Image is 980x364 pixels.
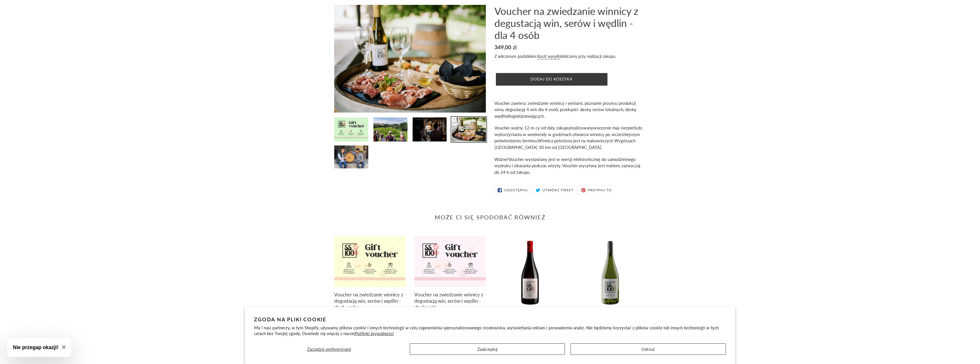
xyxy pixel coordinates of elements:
span: długodojrzewających. [507,114,545,119]
span: do wykorzystania w weekendy w godzinach otwarcia winnicy po wcześniejszym potwierdzeniu terminu. [494,125,642,150]
span: Winnica położona jest na malowniczych Wzgórzach [GEOGRAPHIC_DATA] 30 km od [GEOGRAPHIC_DATA]. [494,138,635,150]
span: Udostępnij [504,188,528,192]
a: Koszt wysyłki [537,54,561,59]
img: Załaduj obraz do przeglądarki galerii, Voucher na zwiedzanie winnicy z degustacją win, serów i wę... [373,117,408,142]
div: Z wliczonym podatkiem. obliczony przy realizacji zakupu. [494,53,646,59]
img: Załaduj obraz do przeglądarki galerii, Voucher na zwiedzanie winnicy z degustacją win, serów i wę... [412,117,447,142]
span: w [593,125,597,130]
h1: Voucher na zwiedzanie winnicy z degustacją win, serów i wędlin - dla 4 osób [494,5,646,41]
img: Załaduj obraz do przeglądarki galerii, Voucher na zwiedzanie winnicy z degustacją win, serów i wę... [451,117,486,142]
p: Voucher zawiera: zwiedzanie winnicy i winiarni, poznanie procesu produkcji wina, degustację 4 win... [494,100,646,119]
span: Przypnij to [588,188,612,192]
span: Voucher ważny 12 m-cy od daty zakupu [494,125,569,130]
p: My i nasi partnerzy, w tym Shopify, używamy plików cookie i innych technologii w celu zapewnienia... [254,325,726,336]
span: (realizowany [569,125,593,130]
img: Załaduj obraz do przeglądarki galerii, Voucher na zwiedzanie winnicy z degustacją win, serów i wę... [334,117,369,142]
img: Załaduj obraz do przeglądarki galerii, Voucher na zwiedzanie winnicy z degustacją win, serów i wę... [334,145,369,169]
a: Polityki prywatności [355,331,394,336]
span: Zarządzaj preferencjami [307,347,351,352]
span: Ważne! [494,157,508,162]
button: Zarządzaj preferencjami [254,343,404,355]
h2: Zgoda na pliki cookie [254,316,726,322]
button: Odrzuć [571,343,726,355]
button: Dodaj do koszyka [496,73,607,86]
span: Dodaj do koszyka [530,77,573,81]
span: Voucher wystawiany jest w wersji elektronicznej do samodzielnego wydruku i okazania podczas wizyt... [494,157,640,175]
span: Utwórz tweet [543,188,573,192]
p: sezonie maj-sierpień), [494,125,646,150]
button: Zaakceptuj [410,343,565,355]
span: 349,00 zl [494,44,517,50]
h2: Może Ci się spodobać również [334,214,646,221]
